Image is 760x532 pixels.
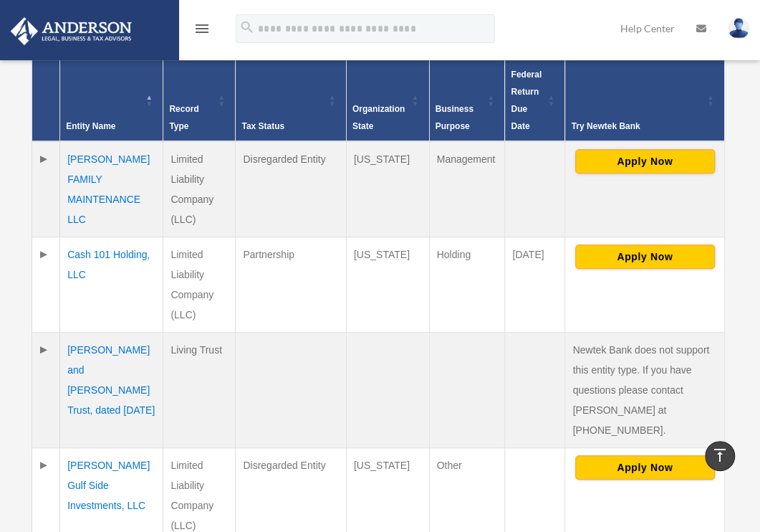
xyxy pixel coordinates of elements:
span: Entity Name [66,121,115,131]
img: Anderson Advisors Platinum Portal [6,17,136,45]
td: Cash 101 Holding, LLC [60,237,163,333]
td: Management [429,141,505,237]
td: Holding [429,237,505,333]
span: Business Purpose [436,104,473,131]
span: Organization State [352,104,405,131]
th: Organization State: Activate to sort [346,60,429,142]
span: Tax Status [241,121,284,131]
button: Apply Now [575,149,715,174]
td: [PERSON_NAME] FAMILY MAINTENANCE LLC [60,141,163,237]
td: [US_STATE] [346,141,429,237]
td: Limited Liability Company (LLC) [163,141,236,237]
i: search [239,19,255,35]
td: [US_STATE] [346,237,429,333]
i: menu [193,20,211,37]
span: Record Type [169,104,198,131]
td: [DATE] [505,237,565,333]
td: Disregarded Entity [236,141,347,237]
th: Federal Return Due Date: Activate to sort [505,60,565,142]
a: vertical_align_top [705,441,735,471]
th: Tax Status: Activate to sort [236,60,347,142]
button: Apply Now [575,244,715,269]
span: Federal Return Due Date [511,70,542,131]
img: User Pic [728,18,749,39]
td: Limited Liability Company (LLC) [163,237,236,333]
th: Try Newtek Bank : Activate to sort [565,60,725,142]
button: Apply Now [575,455,715,480]
div: Try Newtek Bank [571,118,703,135]
td: Living Trust [163,333,236,448]
td: Partnership [236,237,347,333]
i: vertical_align_top [711,447,728,464]
a: menu [193,25,211,37]
td: Newtek Bank does not support this entity type. If you have questions please contact [PERSON_NAME]... [565,333,725,448]
td: [PERSON_NAME] and [PERSON_NAME] Trust, dated [DATE] [60,333,163,448]
th: Record Type: Activate to sort [163,60,236,142]
th: Business Purpose: Activate to sort [429,60,505,142]
th: Entity Name: Activate to invert sorting [60,60,163,142]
